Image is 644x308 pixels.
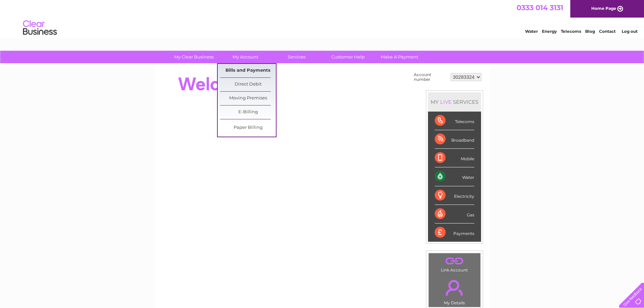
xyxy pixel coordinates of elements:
img: logo.png [23,18,57,38]
a: E-Billing [220,105,276,119]
a: Blog [585,29,595,34]
div: Water [435,167,474,186]
td: Account number [412,71,449,84]
a: My Account [217,51,273,63]
a: Moving Premises [220,92,276,105]
a: Bills and Payments [220,64,276,77]
div: Payments [435,223,474,242]
a: Telecoms [561,29,581,34]
a: Contact [599,29,616,34]
div: Gas [435,205,474,223]
a: Make A Payment [372,51,427,63]
div: Telecoms [435,112,474,130]
a: . [430,276,479,300]
a: Water [525,29,538,34]
div: Mobile [435,149,474,167]
a: 0333 014 3131 [517,3,563,12]
a: Customer Help [320,51,376,63]
div: LIVE [439,99,453,105]
a: . [430,255,479,267]
div: Broadband [435,130,474,149]
a: Paper Billing [220,121,276,135]
a: Energy [542,29,557,34]
a: Log out [622,29,638,34]
a: Direct Debit [220,78,276,91]
td: My Details [428,274,481,307]
div: Electricity [435,186,474,205]
div: MY SERVICES [428,92,481,112]
a: My Clear Business [166,51,222,63]
a: Services [269,51,325,63]
td: Link Account [428,253,481,274]
div: Clear Business is a trading name of Verastar Limited (registered in [GEOGRAPHIC_DATA] No. 3667643... [163,4,482,33]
